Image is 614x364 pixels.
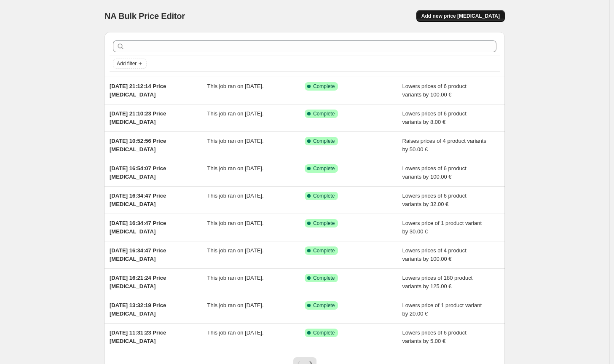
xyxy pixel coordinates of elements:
[402,193,467,207] span: Lowers prices of 6 product variants by 32.00 €
[402,83,467,98] span: Lowers prices of 6 product variants by 100.00 €
[416,10,505,22] button: Add new price [MEDICAL_DATA]
[313,193,335,199] span: Complete
[313,247,335,254] span: Complete
[110,275,166,289] span: [DATE] 16:21:24 Price [MEDICAL_DATA]
[110,220,166,235] span: [DATE] 16:34:47 Price [MEDICAL_DATA]
[313,165,335,172] span: Complete
[402,220,482,235] span: Lowers price of 1 product variant by 30.00 €
[110,193,166,207] span: [DATE] 16:34:47 Price [MEDICAL_DATA]
[313,275,335,281] span: Complete
[110,83,166,98] span: [DATE] 21:12:14 Price [MEDICAL_DATA]
[207,329,264,336] span: This job ran on [DATE].
[402,165,467,180] span: Lowers prices of 6 product variants by 100.00 €
[313,138,335,145] span: Complete
[402,302,482,317] span: Lowers price of 1 product variant by 20.00 €
[207,83,264,89] span: This job ran on [DATE].
[117,60,137,67] span: Add filter
[113,59,147,69] button: Add filter
[313,220,335,227] span: Complete
[207,247,264,254] span: This job ran on [DATE].
[207,110,264,117] span: This job ran on [DATE].
[402,275,473,289] span: Lowers prices of 180 product variants by 125.00 €
[110,329,166,344] span: [DATE] 11:31:23 Price [MEDICAL_DATA]
[110,247,166,262] span: [DATE] 16:34:47 Price [MEDICAL_DATA]
[313,83,335,90] span: Complete
[313,329,335,336] span: Complete
[110,138,166,153] span: [DATE] 10:52:56 Price [MEDICAL_DATA]
[313,302,335,309] span: Complete
[421,13,500,19] span: Add new price [MEDICAL_DATA]
[402,138,486,153] span: Raises prices of 4 product variants by 50.00 €
[313,110,335,117] span: Complete
[207,138,264,144] span: This job ran on [DATE].
[402,329,467,344] span: Lowers prices of 6 product variants by 5.00 €
[207,165,264,171] span: This job ran on [DATE].
[110,302,166,317] span: [DATE] 13:32:19 Price [MEDICAL_DATA]
[207,220,264,226] span: This job ran on [DATE].
[207,275,264,281] span: This job ran on [DATE].
[402,247,467,262] span: Lowers prices of 4 product variants by 100.00 €
[110,165,166,180] span: [DATE] 16:54:07 Price [MEDICAL_DATA]
[207,193,264,199] span: This job ran on [DATE].
[207,302,264,308] span: This job ran on [DATE].
[105,11,185,21] span: NA Bulk Price Editor
[402,110,467,125] span: Lowers prices of 6 product variants by 8.00 €
[110,110,166,125] span: [DATE] 21:10:23 Price [MEDICAL_DATA]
